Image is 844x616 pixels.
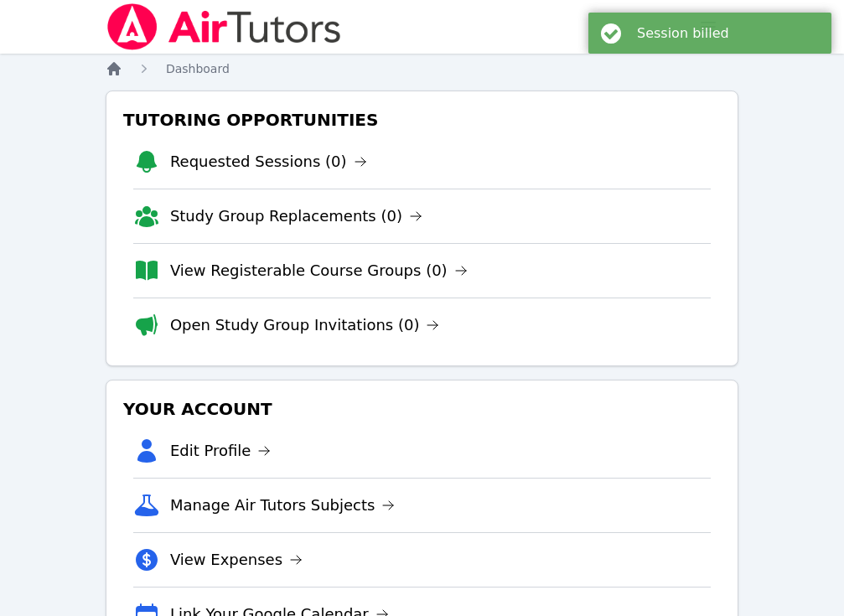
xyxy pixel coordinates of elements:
[170,494,396,517] a: Manage Air Tutors Subjects
[170,150,367,173] a: Requested Sessions (0)
[170,439,272,463] a: Edit Profile
[637,25,819,41] div: Session billed
[106,60,738,77] nav: Breadcrumb
[120,105,724,135] h3: Tutoring Opportunities
[170,259,468,282] a: View Registerable Course Groups (0)
[166,60,230,77] a: Dashboard
[170,313,440,337] a: Open Study Group Invitations (0)
[106,3,343,50] img: Air Tutors
[166,62,230,75] span: Dashboard
[120,394,724,424] h3: Your Account
[170,204,422,228] a: Study Group Replacements (0)
[170,548,303,572] a: View Expenses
